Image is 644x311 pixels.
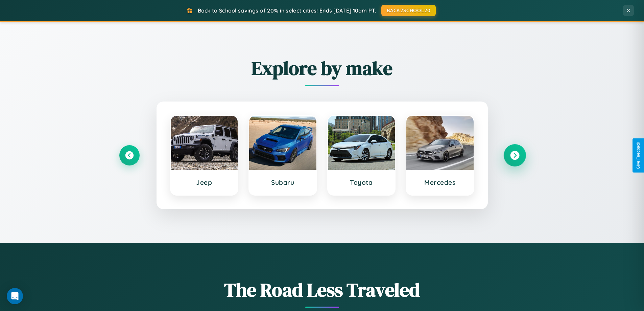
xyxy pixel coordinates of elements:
[119,55,525,81] h2: Explore by make
[177,178,231,186] h3: Jeep
[256,178,310,186] h3: Subaru
[198,7,376,14] span: Back to School savings of 20% in select cities! Ends [DATE] 10am PT.
[7,288,23,304] div: Open Intercom Messenger
[335,178,388,186] h3: Toyota
[413,178,467,186] h3: Mercedes
[381,5,436,16] button: BACK2SCHOOL20
[119,277,525,303] h1: The Road Less Traveled
[636,142,641,169] div: Give Feedback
